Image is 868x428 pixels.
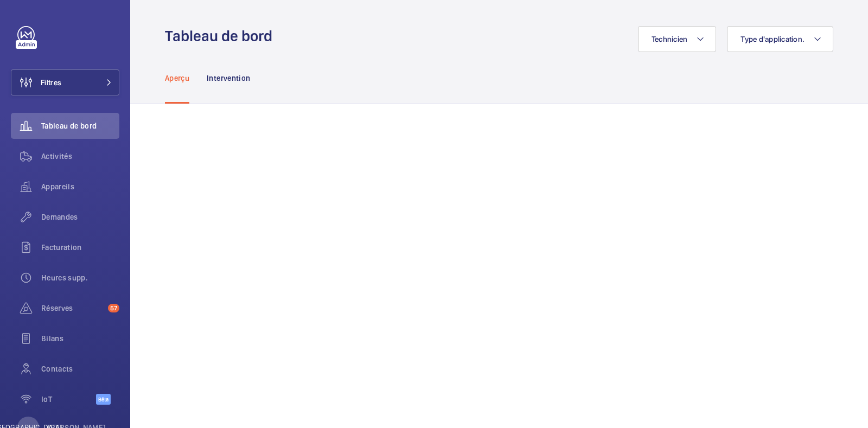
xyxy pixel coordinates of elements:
font: Facturation [41,243,82,252]
font: Bilans [41,334,63,343]
font: Filtres [41,78,61,87]
font: Réserves [41,304,73,312]
font: Contacts [41,365,73,373]
font: Technicien [652,35,688,43]
font: Activités [41,152,72,161]
button: Filtres [11,69,119,95]
font: Intervention [207,74,250,82]
font: Tableau de bord [165,27,272,45]
font: Appareils [41,182,74,191]
font: Type d'application. [741,35,805,43]
span: 57 [108,304,119,312]
font: Demandes [41,213,78,221]
font: Aperçu [165,74,189,82]
button: Type d'application. [727,26,833,52]
font: Bêta [98,396,108,403]
font: IoT [41,395,52,404]
font: Tableau de bord [41,122,97,130]
font: Heures supp. [41,273,88,282]
button: Technicien [638,26,717,52]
